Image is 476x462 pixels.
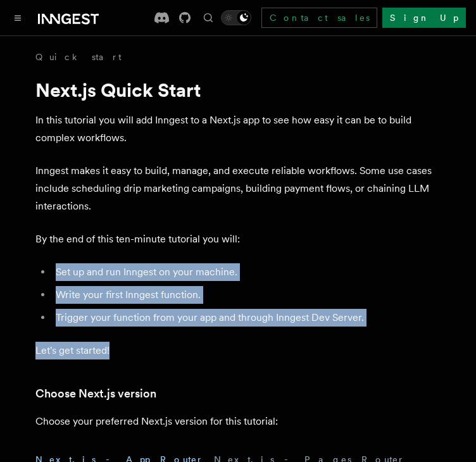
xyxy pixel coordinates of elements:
[35,111,441,147] p: In this tutorial you will add Inngest to a Next.js app to see how easy it can be to build complex...
[10,10,25,25] button: Toggle navigation
[382,8,466,28] a: Sign Up
[261,8,377,28] a: Contact sales
[201,10,216,25] button: Find something...
[35,342,441,359] p: Let's get started!
[52,309,441,327] li: Trigger your function from your app and through Inngest Dev Server.
[35,162,441,215] p: Inngest makes it easy to build, manage, and execute reliable workflows. Some use cases include sc...
[35,51,122,63] a: Quick start
[52,263,441,281] li: Set up and run Inngest on your machine.
[35,230,441,248] p: By the end of this ten-minute tutorial you will:
[221,10,251,25] button: Toggle dark mode
[35,385,156,403] a: Choose Next.js version
[35,413,441,430] p: Choose your preferred Next.js version for this tutorial:
[35,78,441,101] h1: Next.js Quick Start
[52,286,441,304] li: Write your first Inngest function.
